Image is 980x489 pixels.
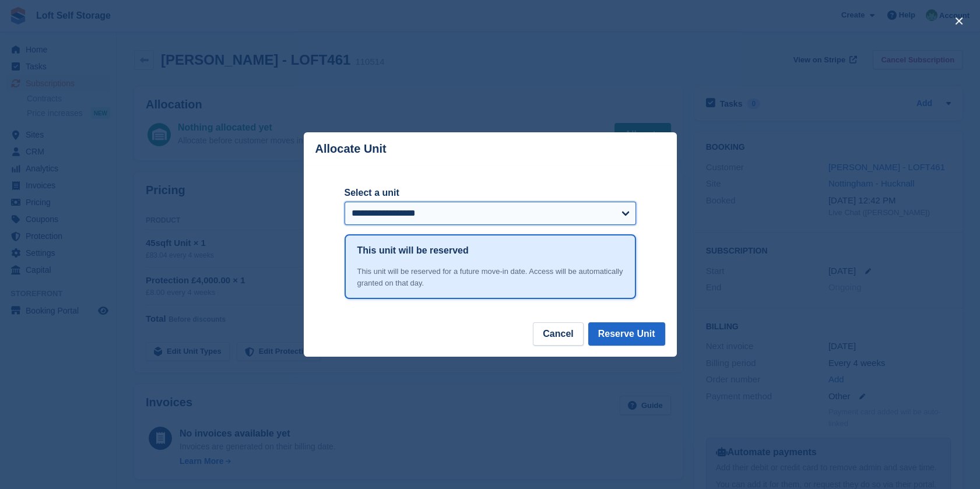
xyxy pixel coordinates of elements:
[315,142,387,156] p: Allocate Unit
[533,322,583,346] button: Cancel
[950,12,968,30] button: close
[345,186,636,200] label: Select a unit
[357,266,623,289] div: This unit will be reserved for a future move-in date. Access will be automatically granted on tha...
[588,322,665,346] button: Reserve Unit
[357,244,469,258] h1: This unit will be reserved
